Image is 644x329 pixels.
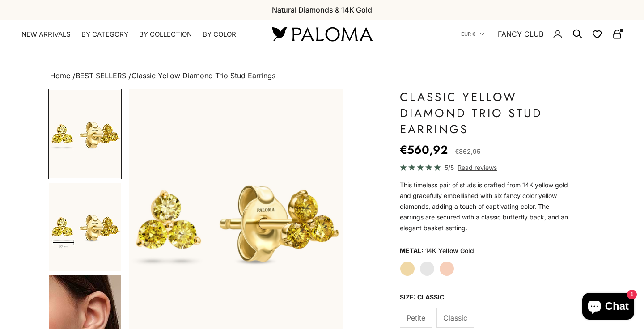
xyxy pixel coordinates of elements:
[81,30,128,39] summary: By Category
[445,162,454,173] span: 5/5
[131,71,275,80] span: Classic Yellow Diamond Trio Stud Earrings
[21,30,250,39] nav: Primary navigation
[400,141,448,159] sale-price: €560,92
[50,71,70,80] a: Home
[580,293,637,322] inbox-online-store-chat: Shopify online store chat
[76,71,126,80] a: BEST SELLERS
[400,162,573,173] a: 5/5 Read reviews
[461,20,623,48] nav: Secondary navigation
[498,28,543,40] a: FANCY CLUB
[400,291,444,304] legend: Size: classic
[455,146,480,157] compare-at-price: €862,95
[461,30,484,38] button: EUR €
[443,312,467,324] span: Classic
[400,89,573,137] h1: Classic Yellow Diamond Trio Stud Earrings
[49,183,121,271] img: #YellowGold
[400,180,573,233] p: This timeless pair of studs is crafted from 14K yellow gold and gracefully embellished with six f...
[461,30,475,38] span: EUR €
[425,244,474,257] variant-option-value: 14K Yellow Gold
[49,90,121,178] img: #YellowGold
[48,182,122,272] button: Go to item 2
[407,312,425,324] span: Petite
[458,162,497,173] span: Read reviews
[139,30,192,39] summary: By Collection
[21,30,71,39] a: NEW ARRIVALS
[203,30,236,39] summary: By Color
[48,89,122,179] button: Go to item 1
[48,70,596,82] nav: breadcrumbs
[272,4,372,16] p: Natural Diamonds & 14K Gold
[400,244,424,257] legend: Metal:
